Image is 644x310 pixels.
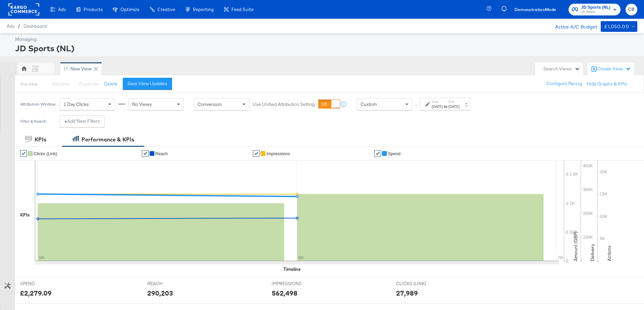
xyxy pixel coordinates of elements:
div: Managing: [15,36,636,43]
span: IMPRESSIONS [272,281,322,287]
div: CB [32,67,38,73]
span: Ads [7,23,14,29]
div: Filter & Search: [20,119,47,124]
span: SPEND [20,281,70,287]
div: New View [70,66,92,72]
button: DemonstrationMode [512,6,559,13]
a: ✔ [374,150,381,157]
a: ✔ [142,150,149,157]
span: Duplicate [79,81,99,87]
span: REACH [147,281,198,287]
span: ↑ [413,104,419,107]
span: Clicks (Link) [34,151,57,156]
div: Create View [597,66,631,72]
span: Ads [58,7,66,12]
div: Active A/C Budget [548,21,597,31]
a: ✔ [20,150,27,157]
div: 290,203 [147,288,173,298]
span: 1 Day Clicks [63,101,89,107]
button: Save View Updates [123,78,172,90]
a: Dashboard [23,23,47,29]
span: Rename [52,81,70,87]
div: Attribution Window: [20,102,56,107]
span: Demonstration Mode [515,6,556,13]
span: / [14,23,23,29]
div: [DATE] [448,104,460,109]
span: Impressions [266,151,290,156]
span: Conversion [198,101,222,107]
div: Timeline [283,266,301,272]
span: JD Sports [581,9,611,15]
button: CB [626,4,637,15]
text: Delivery [589,244,595,261]
button: Hide Graphs & KPIs [587,81,627,87]
button: +Add New Filters [60,115,105,127]
div: 562,498 [272,288,298,298]
div: JD Sports (NL) [15,43,636,54]
span: Reporting [193,7,214,12]
span: JD Sports (NL) [581,4,611,11]
button: Configure Pacing [542,78,587,90]
label: Start: [432,100,443,104]
button: JD Sports (NL)JD Sports [569,4,621,15]
span: Creative [157,7,175,12]
button: £1,050.00 [601,21,637,32]
div: Performance & KPIs [82,136,134,143]
span: No Views [132,101,152,107]
span: Reach [155,151,168,156]
text: Actions [606,245,612,261]
a: ✔ [253,150,260,157]
div: This View: [20,81,38,87]
div: £1,050.00 [604,22,629,31]
label: End: [448,100,460,104]
strong: to [443,104,448,109]
button: Delete [104,81,118,87]
div: £2,279.09 [20,288,52,298]
div: KPIs [35,136,46,143]
div: 27,989 [396,288,418,298]
text: Amount (GBP) [573,232,579,261]
strong: + [64,118,67,124]
label: Use Unified Attribution Setting: [253,101,316,108]
span: Products [84,7,103,12]
div: Save View Updates [127,80,167,87]
span: CB [628,6,635,13]
span: Optimize [120,7,140,12]
span: Custom [361,101,377,107]
span: Spend [388,151,400,156]
span: Feed Suite [231,7,254,12]
span: CLICKS (LINK) [396,281,446,287]
div: KPIs [20,212,30,218]
div: Search Views [543,66,580,72]
div: Drag to reorder tab [64,67,67,70]
div: [DATE] [432,104,443,109]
